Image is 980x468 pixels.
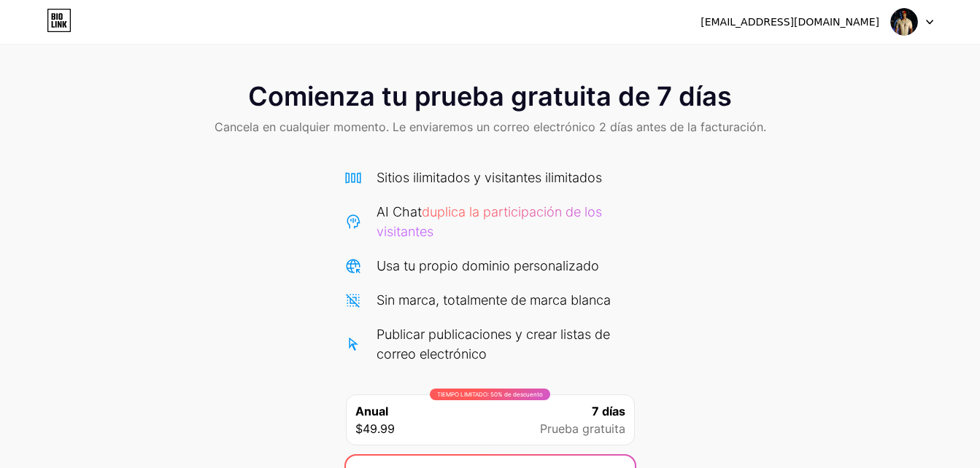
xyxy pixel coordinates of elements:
div: Sin marca, totalmente de marca blanca [377,290,611,310]
span: duplica la participación de los visitantes [377,204,602,239]
div: Usa tu propio dominio personalizado [377,256,599,276]
span: Cancela en cualquier momento. Le enviaremos un correo electrónico 2 días antes de la facturación. [215,118,766,136]
div: Sitios ilimitados y visitantes ilimitados [377,168,602,187]
div: TIEMPO LIMITADO: 50% de descuento [430,389,550,400]
span: Anual [355,402,388,420]
img: diseroneoficial [890,8,918,36]
div: [EMAIL_ADDRESS][DOMAIN_NAME] [701,15,879,30]
span: Prueba gratuita [540,420,625,437]
span: 7 días [592,402,625,420]
span: Comienza tu prueba gratuita de 7 días [248,82,732,111]
span: $49.99 [355,420,395,437]
div: AI Chat [377,202,636,241]
div: Publicar publicaciones y crear listas de correo electrónico [377,324,636,364]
